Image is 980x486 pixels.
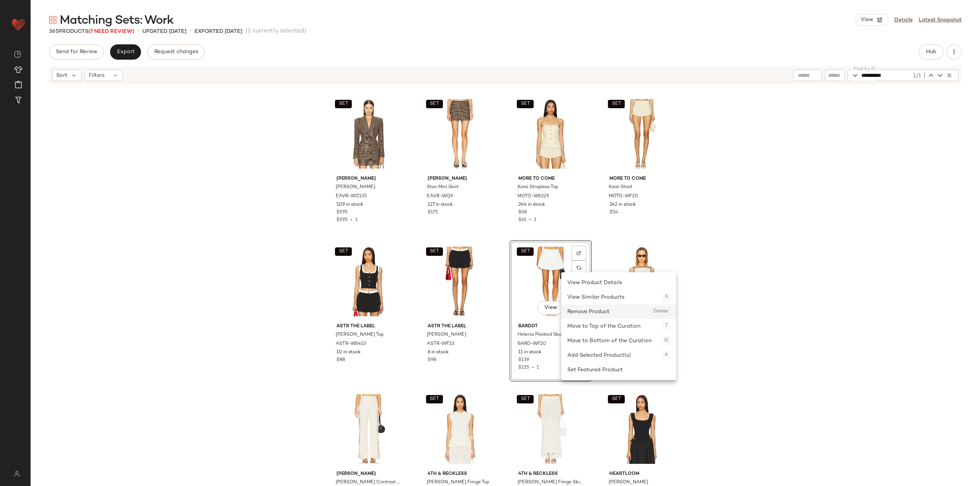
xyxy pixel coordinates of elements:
[154,49,198,55] span: Request changes
[421,95,498,172] img: EAVR-WQ9_V1.jpg
[49,44,104,60] button: Send for Review
[860,17,873,23] span: View
[609,193,638,200] span: MOTO-WF20
[518,341,546,348] span: BARD-WF20
[609,184,632,191] span: Karsi Short
[518,184,558,191] span: Karsi Strapless Top
[147,44,205,60] button: Request changes
[336,193,367,200] span: EAVR-WO135
[512,95,589,172] img: MOTO-WS329_V1.jpg
[662,336,670,345] div: G
[567,304,670,319] div: Remove Product
[427,184,459,191] span: Stav Mini Skirt
[430,397,439,402] span: SET
[355,218,358,223] span: 1
[428,176,492,182] span: [PERSON_NAME]
[567,275,670,290] div: View Product Details
[330,390,407,468] img: SHON-WP67_V1.jpg
[245,27,307,36] span: (1 currently selected)
[428,209,438,216] span: $175
[603,243,680,320] img: SHON-WS94_V1.jpg
[430,249,439,254] span: SET
[926,49,936,55] span: Hub
[11,17,26,32] img: heart_red.DM2ytmEG.svg
[49,29,59,34] span: 365
[330,95,407,172] img: EAVR-WO135_V1.jpg
[116,49,134,55] span: Export
[577,251,581,255] img: svg%3e
[428,202,453,208] span: 127 in stock
[427,341,454,348] span: ASTR-WF33
[567,333,670,348] div: Move to Bottom of the Curation
[336,341,366,348] span: ASTR-WS453
[428,323,492,330] span: ASTR the Label
[894,16,913,24] a: Details
[518,218,526,223] span: $61
[567,290,670,304] div: View Similar Products
[335,100,352,108] button: SET
[338,101,348,107] span: SET
[518,471,583,478] span: 4th & Reckless
[609,209,618,216] span: $54
[336,357,345,364] span: $88
[49,16,57,24] img: svg%3e
[512,243,589,320] img: BARD-WF20_V1.jpg
[338,249,348,254] span: SET
[919,44,943,60] button: Hub
[856,14,888,26] button: View
[336,479,400,486] span: [PERSON_NAME] Contrast Pant
[88,29,134,34] span: (7 Need Review)
[336,184,375,191] span: [PERSON_NAME]
[336,202,363,208] span: 109 in stock
[518,332,565,338] span: Helenia Pleated Skort
[609,176,674,182] span: MORE TO COME
[49,28,134,36] div: Products
[426,247,443,256] button: SET
[426,395,443,403] button: SET
[348,218,355,223] span: •
[56,49,97,55] span: Send for Review
[336,209,348,216] span: $295
[537,301,563,315] button: View
[517,100,534,108] button: SET
[919,16,962,24] a: Latest Snapshot
[426,100,443,108] button: SET
[663,293,670,301] div: S
[534,218,536,223] span: 1
[14,50,21,58] img: svg%3e
[428,471,492,478] span: 4th & Reckless
[60,13,173,28] span: Matching Sets: Work
[611,397,621,402] span: SET
[608,395,625,403] button: SET
[611,101,621,107] span: SET
[517,395,534,403] button: SET
[110,44,141,60] button: Export
[335,247,352,256] button: SET
[336,332,384,338] span: [PERSON_NAME] Top
[518,202,545,208] span: 244 in stock
[521,101,530,107] span: SET
[194,28,242,36] p: Exported [DATE]
[428,357,436,364] span: $98
[518,176,583,182] span: MORE TO COME
[521,249,530,254] span: SET
[567,362,670,377] div: Set Featured Product
[567,348,670,362] div: Add Selected Product(s)
[521,397,530,402] span: SET
[517,247,534,256] button: SET
[336,323,401,330] span: ASTR the Label
[330,243,407,320] img: ASTR-WS453_V1.jpg
[189,27,191,36] span: •
[603,390,680,468] img: HEAR-WS413_V1.jpg
[609,202,636,208] span: 242 in stock
[336,471,401,478] span: [PERSON_NAME]
[137,27,139,36] span: •
[9,471,24,477] img: svg%3e
[421,243,498,320] img: ASTR-WF33_V1.jpg
[518,193,549,200] span: MOTO-WS329
[427,479,489,486] span: [PERSON_NAME] Fringe Top
[512,390,589,468] img: 4THR-WQ9_V1.jpg
[577,265,581,270] img: svg%3e
[336,218,348,223] span: $295
[428,349,449,356] span: 6 in stock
